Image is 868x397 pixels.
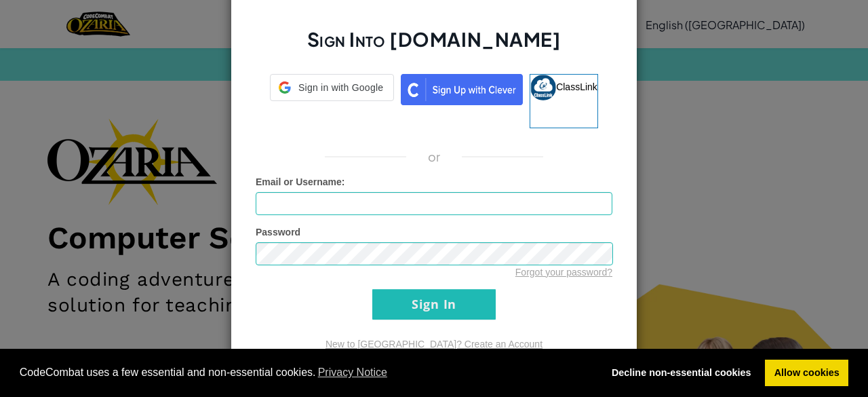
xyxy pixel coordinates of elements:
a: deny cookies [602,360,760,387]
img: classlink-logo-small.png [530,75,556,100]
a: Forgot your password? [515,267,612,278]
a: learn more about cookies [316,362,390,383]
a: New to [GEOGRAPHIC_DATA]? Create an Account [325,339,542,349]
img: clever_sso_button@2x.png [401,74,523,105]
span: CodeCombat uses a few essential and non-essential cookies. [20,362,592,383]
div: Sign in with Google [270,74,394,101]
span: Email or Username [256,176,342,187]
h2: Sign Into [DOMAIN_NAME] [256,26,612,66]
p: or [428,149,441,165]
span: ClassLink [556,81,597,92]
label: : [256,175,345,189]
a: allow cookies [765,360,848,387]
a: Sign in with Google [270,74,394,128]
span: Sign in with Google [296,81,385,94]
input: Sign In [372,289,496,320]
span: Password [256,227,300,238]
iframe: Sign in with Google Button [263,100,401,130]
